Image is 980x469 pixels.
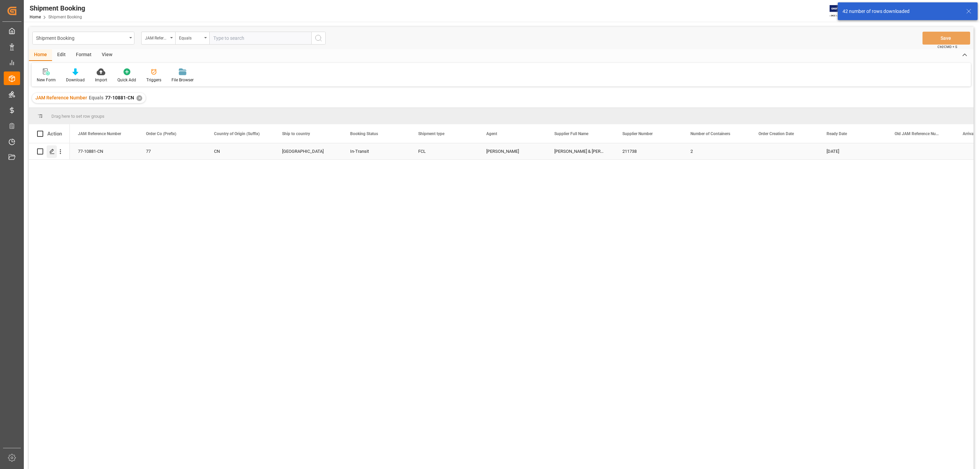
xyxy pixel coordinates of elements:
[622,131,653,136] span: Supplier Number
[117,77,136,83] div: Quick Add
[146,144,198,159] div: 77
[843,8,960,15] div: 42 number of rows downloaded
[37,77,56,83] div: New Form
[350,144,402,159] div: In-Transit
[554,131,588,136] span: Supplier Full Name
[175,32,209,45] button: open menu
[97,49,117,61] div: View
[690,131,730,136] span: Number of Containers
[486,131,497,136] span: Agent
[682,143,750,159] div: 2
[311,32,326,45] button: search button
[146,131,176,136] span: Order Co (Prefix)
[146,77,161,83] div: Triggers
[66,77,85,83] div: Download
[830,5,853,17] img: Exertis%20JAM%20-%20Email%20Logo.jpg_1722504956.jpg
[214,144,266,159] div: CN
[51,114,104,119] span: Drag here to set row groups
[179,33,202,41] div: Equals
[818,143,886,159] div: [DATE]
[418,131,444,136] span: Shipment type
[418,144,470,159] div: FCL
[47,131,62,137] div: Action
[89,95,103,100] span: Equals
[895,131,940,136] span: Old JAM Reference Number
[282,144,334,159] div: [GEOGRAPHIC_DATA]
[171,77,194,83] div: File Browser
[105,95,134,100] span: 77-10881-CN
[29,143,70,160] div: Press SPACE to select this row.
[30,15,41,19] a: Home
[145,33,168,41] div: JAM Reference Number
[30,3,85,13] div: Shipment Booking
[350,131,378,136] span: Booking Status
[52,49,71,61] div: Edit
[71,49,97,61] div: Format
[827,131,847,136] span: Ready Date
[486,144,538,159] div: [PERSON_NAME]
[35,95,87,100] span: JAM Reference Number
[141,32,175,45] button: open menu
[70,143,138,159] div: 77-10881-CN
[282,131,310,136] span: Ship to country
[36,33,127,42] div: Shipment Booking
[758,131,794,136] span: Order Creation Date
[614,143,682,159] div: 211738
[922,32,970,45] button: Save
[78,131,121,136] span: JAM Reference Number
[209,32,311,45] input: Type to search
[546,143,614,159] div: [PERSON_NAME] & [PERSON_NAME] (US funds China)(W/T*)-
[937,44,957,49] span: Ctrl/CMD + S
[32,32,134,45] button: open menu
[136,95,142,101] div: ✕
[95,77,107,83] div: Import
[29,49,52,61] div: Home
[214,131,260,136] span: Country of Origin (Suffix)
